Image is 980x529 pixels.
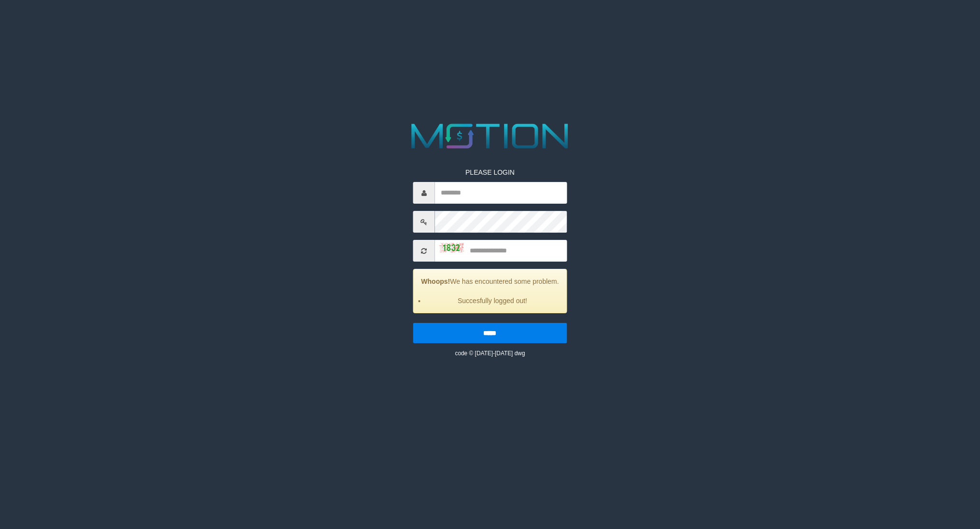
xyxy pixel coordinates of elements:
img: captcha [440,243,464,252]
div: We has encountered some problem. [413,269,567,313]
small: code © [DATE]-[DATE] dwg [455,350,525,357]
li: Succesfully logged out! [426,296,559,306]
strong: Whoops! [421,278,450,285]
p: PLEASE LOGIN [413,167,567,177]
img: MOTION_logo.png [404,119,575,153]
